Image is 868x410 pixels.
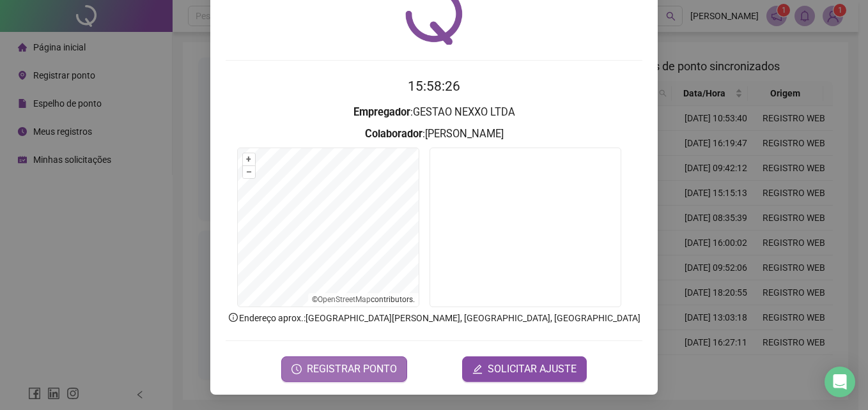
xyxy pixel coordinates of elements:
[228,312,239,323] span: info-circle
[226,104,642,121] h3: : GESTAO NEXXO LTDA
[462,356,587,382] button: editSOLICITAR AJUSTE
[488,361,577,377] span: SOLICITAR AJUSTE
[307,361,397,377] span: REGISTRAR PONTO
[365,128,422,140] strong: Colaborador
[312,295,415,304] li: © contributors.
[243,153,255,165] button: +
[472,364,483,374] span: edit
[408,79,460,94] time: 15:58:26
[281,356,407,382] button: REGISTRAR PONTO
[243,166,255,178] button: –
[353,106,410,118] strong: Empregador
[291,364,302,374] span: clock-circle
[825,367,855,397] div: Open Intercom Messenger
[318,295,371,304] a: OpenStreetMap
[226,311,642,325] p: Endereço aprox. : [GEOGRAPHIC_DATA][PERSON_NAME], [GEOGRAPHIC_DATA], [GEOGRAPHIC_DATA]
[226,126,642,142] h3: : [PERSON_NAME]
